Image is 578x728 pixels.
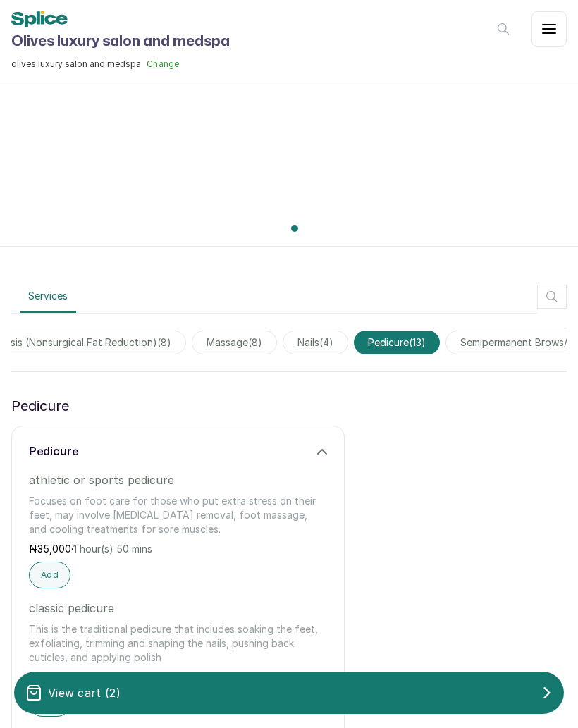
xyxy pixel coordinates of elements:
p: classic pedicure [29,600,327,617]
span: 15,000 [37,671,69,683]
span: 1 hour(s) [71,671,111,683]
h3: pedicure [29,443,78,460]
p: ₦ · [29,542,327,556]
p: View cart ( 2 ) [48,684,121,701]
button: View cart (2) [14,672,564,714]
p: This is the traditional pedicure that includes soaking the feet, exfoliating, trimming and shapin... [29,622,327,665]
span: massage(8) [192,331,277,354]
span: olives luxury salon and medspa [11,58,141,70]
button: Add [29,562,70,588]
span: pedicure(13) [354,331,440,354]
button: Change [147,58,180,70]
span: nails(4) [283,331,348,354]
p: pedicure [11,395,69,417]
p: ₦ · [29,670,327,684]
button: olives luxury salon and medspaChange [11,58,230,70]
p: Focuses on foot care for those who put extra stress on their feet, may involve [MEDICAL_DATA] rem... [29,494,327,536]
h1: Olives luxury salon and medspa [11,30,230,53]
span: 1 hour(s) 50 mins [73,543,152,555]
button: Services [20,280,76,313]
span: 35,000 [37,543,71,555]
p: athletic or sports pedicure [29,471,327,488]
